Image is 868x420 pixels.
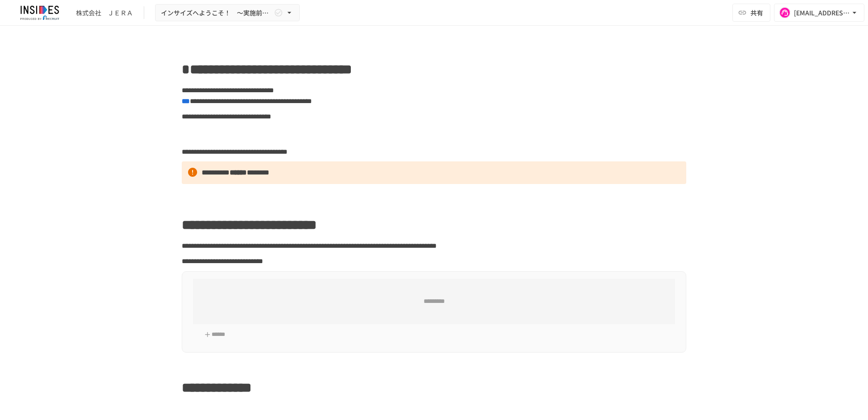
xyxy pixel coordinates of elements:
[161,7,272,19] span: インサイズへようこそ！ ～実施前のご案内～
[732,4,770,22] button: 共有
[794,7,850,19] div: [EMAIL_ADDRESS][DOMAIN_NAME]
[750,8,763,18] span: 共有
[76,8,133,18] div: 株式会社 ＪＥＲＡ
[155,4,300,22] button: インサイズへようこそ！ ～実施前のご案内～
[774,4,864,22] button: [EMAIL_ADDRESS][DOMAIN_NAME]
[11,5,69,20] img: JmGSPSkPjKwBq77AtHmwC7bJguQHJlCRQfAXtnx4WuV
